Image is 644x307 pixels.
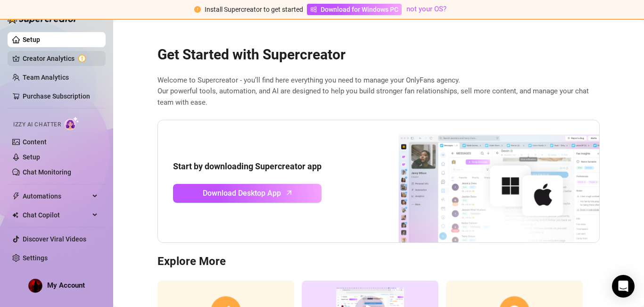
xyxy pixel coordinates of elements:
img: ACg8ocLntER5JVarvllJt8V6oCRg-uBqLzDwBpzLHn8RPmDgWGbKiaHn=s96-c [29,279,42,292]
span: exclamation-circle [194,6,201,13]
img: download app [363,120,599,243]
a: Settings [23,254,48,262]
span: thunderbolt [12,192,20,200]
img: AI Chatter [65,116,79,130]
a: Discover Viral Videos [23,235,86,243]
span: Download Desktop App [203,187,281,199]
a: Chat Monitoring [23,168,71,176]
a: Download Desktop Apparrow-up [173,184,322,203]
span: Welcome to Supercreator - you’ll find here everything you need to manage your OnlyFans agency. Ou... [157,75,600,108]
span: My Account [47,281,85,290]
a: Creator Analytics exclamation-circle [23,51,98,66]
a: not your OS? [406,5,446,13]
span: windows [310,6,317,13]
a: Purchase Subscription [23,92,90,100]
span: Install Supercreator to get started [205,6,303,13]
a: Download for Windows PC [307,4,402,15]
a: Content [23,138,47,146]
span: Download for Windows PC [321,4,398,15]
strong: Start by downloading Supercreator app [173,161,322,171]
img: Chat Copilot [12,212,18,218]
span: Automations [23,189,90,204]
a: Setup [23,36,40,43]
a: Team Analytics [23,74,69,81]
div: Open Intercom Messenger [612,275,635,298]
h2: Get Started with Supercreator [157,46,600,64]
span: Izzy AI Chatter [13,120,61,129]
h3: Explore More [157,254,600,269]
span: arrow-up [284,187,295,198]
span: Chat Copilot [23,207,90,223]
a: Setup [23,153,40,161]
